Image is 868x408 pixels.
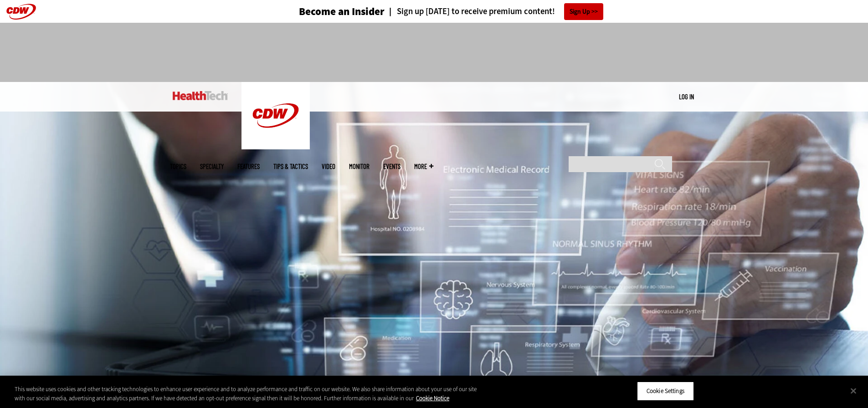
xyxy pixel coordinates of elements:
[15,385,478,403] div: This website uses cookies and other tracking technologies to enhance user experience and to analy...
[237,163,260,170] a: Features
[383,163,401,170] a: Events
[241,142,310,152] a: CDW
[170,163,186,170] span: Topics
[679,92,694,102] div: User menu
[679,92,694,101] a: Log in
[637,382,694,401] button: Cookie Settings
[385,7,555,16] a: Sign up [DATE] to receive premium content!
[200,163,224,170] span: Specialty
[322,163,335,170] a: Video
[173,91,228,100] img: Home
[349,163,370,170] a: MonITor
[299,6,385,17] h3: Become an Insider
[564,3,603,20] a: Sign Up
[265,6,385,17] a: Become an Insider
[843,381,863,401] button: Close
[273,163,308,170] a: Tips & Tactics
[241,82,310,149] img: Home
[414,163,433,170] span: More
[268,32,600,73] iframe: advertisement
[416,394,449,402] a: More information about your privacy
